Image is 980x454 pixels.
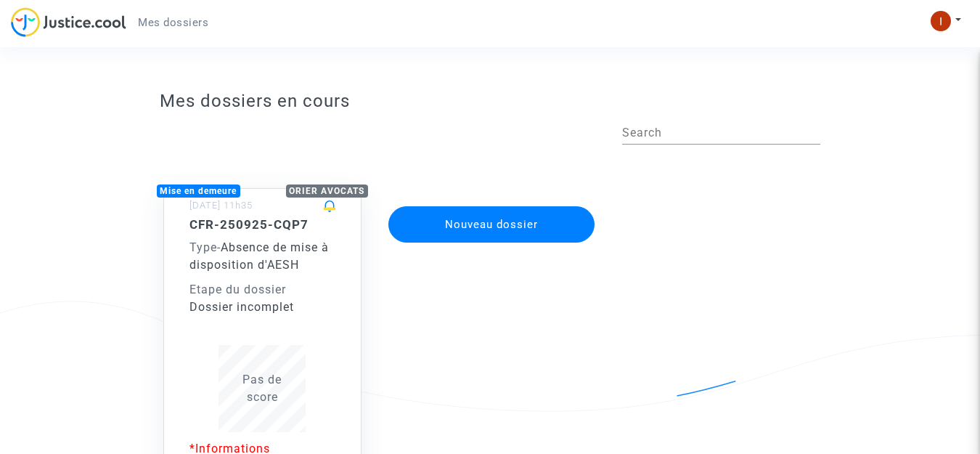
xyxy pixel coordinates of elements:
[157,185,241,198] div: Mise en demeure
[126,12,220,33] a: Mes dossiers
[388,206,595,243] button: Nouveau dossier
[242,373,282,404] span: Pas de score
[11,7,126,37] img: jc-logo.svg
[387,197,596,211] a: Nouveau dossier
[286,185,369,198] div: ORIER AVOCATS
[138,16,208,29] span: Mes dossiers
[189,299,336,316] div: Dossier incomplet
[931,11,951,31] img: ACg8ocJYldS7rz8Mxwh1MzqdTAw2PJ08KUSmIKBER5ZsOEoivOH4nQ=s96-c
[160,91,821,112] h3: Mes dossiers en cours
[189,200,253,211] small: [DATE] 11h35
[189,240,217,254] span: Type
[189,240,329,272] span: Absence de mise à disposition d'AESH
[189,281,336,299] div: Etape du dossier
[189,240,221,254] span: -
[189,217,336,232] h5: CFR-250925-CQP7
